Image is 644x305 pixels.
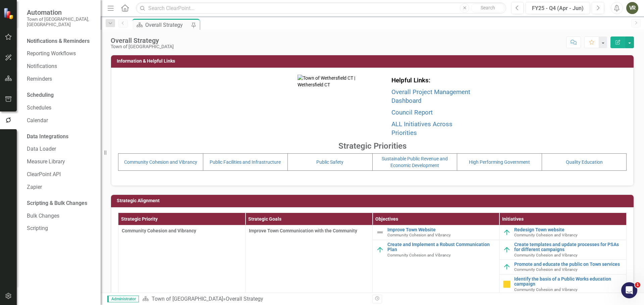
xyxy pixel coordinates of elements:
[391,88,470,105] a: Overall Project Management Dashboard
[635,282,640,288] span: 1
[298,75,362,139] img: Town of Wethersfield CT | Wethersfield CT
[27,225,94,232] a: Scripting
[27,16,94,27] small: Town of [GEOGRAPHIC_DATA], [GEOGRAPHIC_DATA]
[566,159,603,165] a: Quality Education
[391,121,452,137] a: ALL Initiatives Across Priorities
[387,233,451,237] span: Community Cohesion and Vibrancy
[27,117,94,125] a: Calendar
[514,277,623,287] a: Identify the basis of a Public Works education campaign
[387,253,451,257] span: Community Cohesion and Vibrancy
[382,156,448,168] a: Sustainable Public Revenue and Economic Development
[387,242,496,252] a: Create and Implement a Robust Communication Plan
[27,75,94,83] a: Reminders
[514,233,578,237] span: Community Cohesion and Vibrancy
[27,200,87,207] div: Scripting & Bulk Changes
[526,2,590,14] button: FY25 - Q4 (Apr - Jun)
[481,5,495,10] span: Search
[391,109,433,116] a: Council Report
[514,227,623,232] a: Redesign Town website
[528,4,588,12] div: FY25 - Q4 (Apr - Jun)
[136,2,506,14] input: Search ClearPoint...
[514,262,623,267] a: Promote and educate the public on Town services
[210,159,281,165] a: Public Facilities and Infrastructure
[503,246,511,254] img: On Target
[117,198,630,203] h3: Strategic Alignment
[387,227,496,232] a: Improve Town Website
[27,37,90,45] div: Notifications & Reminders
[338,141,407,151] strong: Strategic Priorities
[376,228,384,236] img: Not Defined
[499,274,627,294] td: Double-Click to Edit Right Click for Context Menu
[27,212,94,220] a: Bulk Changes
[27,63,94,70] a: Notifications
[503,228,511,236] img: On Target
[514,242,623,252] a: Create templates and update processes for PSAs for different campaigns
[471,3,504,13] button: Search
[117,59,630,64] h3: Information & Helpful Links
[514,287,578,292] span: Community Cohesion and Vibrancy
[469,159,530,165] a: High Performing Government
[122,228,196,233] span: Community Cohesion and Vibrancy
[226,296,263,302] div: Overall Strategy
[626,2,638,14] button: VR
[499,260,627,275] td: Double-Click to Edit Right Click for Context Menu
[249,227,369,234] span: Improve Town Communication with the Community
[27,104,94,112] a: Schedules
[372,225,499,240] td: Double-Click to Edit Right Click for Context Menu
[107,296,139,302] span: Administrator
[27,171,94,178] a: ClearPoint API
[145,21,190,29] div: Overall Strategy
[152,296,223,302] a: Town of [GEOGRAPHIC_DATA]
[111,37,174,44] div: Overall Strategy
[111,44,174,49] div: Town of [GEOGRAPHIC_DATA]
[27,158,94,166] a: Measure Library
[124,159,197,165] a: Community Cohesion and Vibrancy
[27,145,94,153] a: Data Loader
[27,183,94,191] a: Zapier
[499,225,627,240] td: Double-Click to Edit Right Click for Context Menu
[142,295,367,303] div: »
[503,280,511,288] img: On Hold
[316,159,343,165] a: Public Safety
[3,8,15,19] img: ClearPoint Strategy
[27,8,94,16] span: Automation
[499,240,627,259] td: Double-Click to Edit Right Click for Context Menu
[391,77,430,84] strong: Helpful Links:
[503,263,511,271] img: On Target
[514,267,578,272] span: Community Cohesion and Vibrancy
[27,50,94,58] a: Reporting Workflows
[376,246,384,254] img: On Target
[514,253,578,257] span: Community Cohesion and Vibrancy
[27,133,68,141] div: Data Integrations
[27,91,54,99] div: Scheduling
[621,282,637,298] iframe: Intercom live chat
